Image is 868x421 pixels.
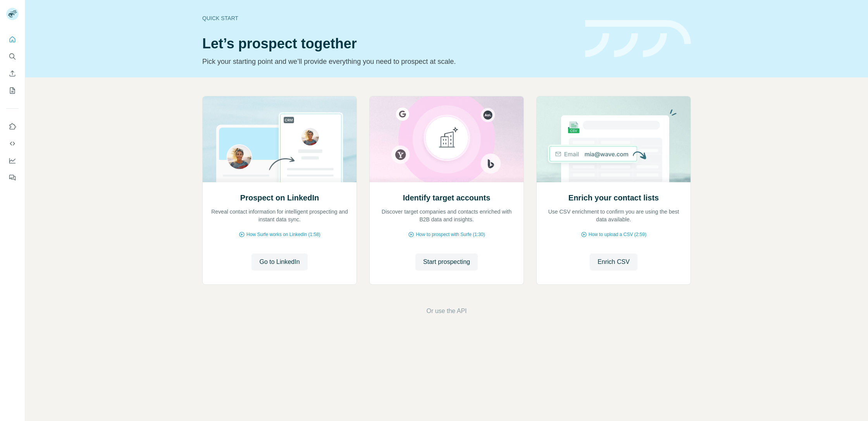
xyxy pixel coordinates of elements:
[251,253,307,270] button: Go to LinkedIn
[6,50,19,63] button: Search
[598,257,630,267] span: Enrich CSV
[568,192,659,203] h2: Enrich your contact lists
[544,208,683,223] p: Use CSV enrichment to confirm you are using the best data available.
[259,257,300,267] span: Go to LinkedIn
[210,208,349,223] p: Reveal contact information for intelligent prospecting and instant data sync.
[423,257,470,267] span: Start prospecting
[590,253,637,270] button: Enrich CSV
[6,84,19,98] button: My lists
[6,33,19,46] button: Quick start
[246,231,320,238] span: How Surfe works on LinkedIn (1:58)
[6,120,19,133] button: Use Surfe on LinkedIn
[585,20,691,58] img: banner
[6,137,19,151] button: Use Surfe API
[202,36,576,51] h1: Let’s prospect together
[426,306,467,316] button: Or use the API
[6,154,19,168] button: Dashboard
[403,192,491,203] h2: Identify target accounts
[6,171,19,185] button: Feedback
[536,96,691,182] img: Enrich your contact lists
[415,253,478,270] button: Start prospecting
[369,96,524,182] img: Identify target accounts
[416,231,485,238] span: How to prospect with Surfe (1:30)
[377,208,516,223] p: Discover target companies and contacts enriched with B2B data and insights.
[202,14,576,22] div: Quick start
[589,231,646,238] span: How to upload a CSV (2:59)
[202,56,576,67] p: Pick your starting point and we’ll provide everything you need to prospect at scale.
[6,67,19,80] button: Enrich CSV
[202,96,357,182] img: Prospect on LinkedIn
[240,192,319,203] h2: Prospect on LinkedIn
